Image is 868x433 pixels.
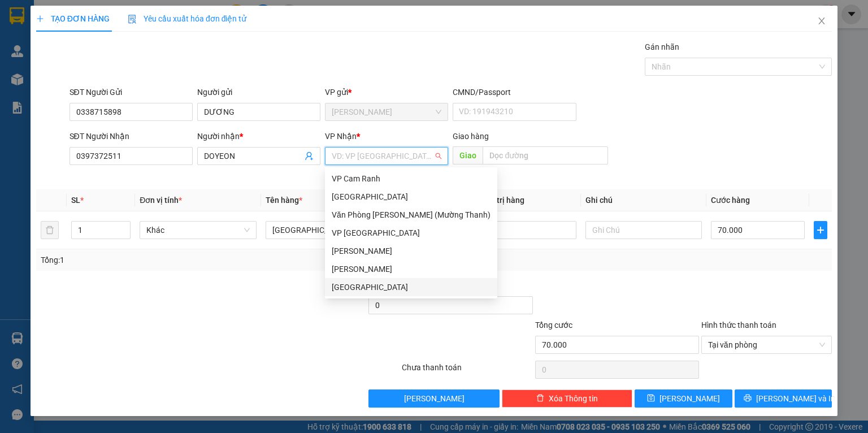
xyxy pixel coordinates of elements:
span: Cước hàng [711,196,750,205]
b: BIÊN NHẬN GỬI HÀNG [92,16,127,89]
div: Phạm Ngũ Lão [325,260,497,278]
input: Ghi Chú [585,221,702,239]
div: [PERSON_NAME] [332,245,491,257]
div: Người gửi [197,86,320,98]
div: Chưa thanh toán [401,361,533,381]
input: VD: Bàn, Ghế [266,221,382,239]
div: VP gửi [325,86,448,98]
span: plus [36,15,44,23]
div: VP Cam Ranh [332,172,491,185]
div: SĐT Người Gửi [70,86,193,98]
span: VP Nhận [325,132,357,141]
button: delete [41,221,59,239]
div: SĐT Người Nhận [70,130,193,142]
label: Hình thức thanh toán [701,321,776,330]
span: Khác [146,222,249,239]
span: printer [744,394,752,403]
button: plus [814,221,827,239]
div: CMND/Passport [453,86,576,98]
div: Tổng: 1 [41,254,336,266]
span: Giá trị hàng [483,196,524,205]
button: Close [806,6,837,37]
span: Giao [453,146,483,164]
div: [PERSON_NAME] [332,263,491,275]
div: Văn phòng không hợp lệ [325,166,448,179]
span: SL [71,196,80,205]
img: logo.jpg [157,14,184,41]
span: TẠO ĐƠN HÀNG [36,14,110,23]
button: [PERSON_NAME] [368,389,499,408]
div: VP Ninh Hòa [325,224,497,242]
img: icon [128,15,137,24]
span: Phạm Ngũ Lão [332,103,441,120]
div: VP Cam Ranh [325,170,497,188]
div: Nha Trang [325,278,497,296]
span: save [647,394,655,403]
div: Văn Phòng [PERSON_NAME] (Mường Thanh) [332,209,491,221]
div: VP [GEOGRAPHIC_DATA] [332,227,491,239]
button: printer[PERSON_NAME] và In [735,389,832,408]
span: delete [536,394,544,403]
div: Văn Phòng Trần Phú (Mường Thanh) [325,206,497,224]
span: Tại văn phòng [708,336,825,353]
span: plus [814,226,827,235]
button: deleteXóa Thông tin [502,389,632,408]
li: (c) 2017 [129,54,189,68]
button: save[PERSON_NAME] [635,389,732,408]
div: Người nhận [197,130,320,142]
span: Đơn vị tính [140,196,182,205]
span: [PERSON_NAME] [659,392,720,405]
input: 0 [483,221,576,239]
span: Yêu cầu xuất hóa đơn điện tử [128,14,247,23]
span: close [817,16,826,25]
span: [PERSON_NAME] và In [756,392,835,405]
span: Xóa Thông tin [549,392,598,405]
span: [PERSON_NAME] [404,392,465,405]
span: Tổng cước [535,321,572,330]
div: [GEOGRAPHIC_DATA] [332,281,491,293]
div: [GEOGRAPHIC_DATA] [332,190,491,203]
span: user-add [305,151,314,161]
input: Dọc đường [483,146,608,164]
img: logo.jpg [14,14,71,71]
div: Lê Hồng Phong [325,242,497,260]
label: Gán nhãn [645,42,679,51]
th: Ghi chú [581,189,706,211]
b: [DOMAIN_NAME] [129,43,189,52]
span: Giao hàng [453,132,489,141]
span: Tên hàng [266,196,302,205]
div: Đà Lạt [325,188,497,206]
